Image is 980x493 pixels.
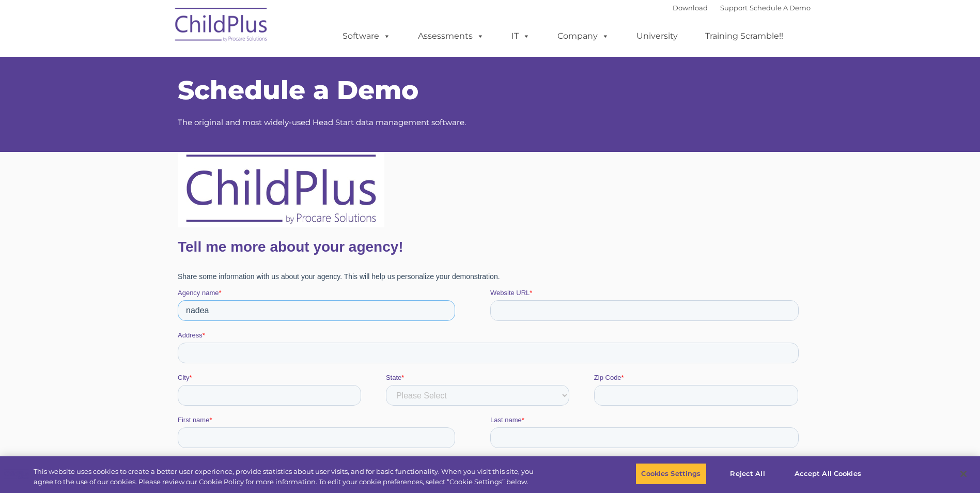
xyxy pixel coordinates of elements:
a: Support [720,4,748,12]
button: Cookies Settings [635,463,706,485]
button: Close [952,463,975,485]
a: Training Scramble!! [695,26,794,47]
span: The original and most widely-used Head Start data management software. [178,117,466,127]
a: Software [332,26,401,47]
a: Company [547,26,619,47]
a: University [626,26,688,47]
span: Phone number [208,306,252,314]
span: Job title [416,306,440,314]
div: This website uses cookies to create a better user experience, provide statistics about user visit... [34,467,539,487]
input: HS [3,442,9,449]
input: EHS [3,456,9,463]
span: Zip Code [416,222,444,229]
legend: Non Head Start funding totals [416,386,625,392]
span: State [208,222,224,229]
span: Home Based [12,484,51,492]
span: EHS [12,456,26,464]
span: Website URL [313,137,352,145]
input: PreK [3,470,9,476]
span: Schedule a Demo [178,74,418,106]
button: Accept All Cookies [789,463,867,485]
img: ChildPlus by Procare Solutions [170,1,273,52]
span: Early Head Start Funded Total [208,374,298,382]
a: Schedule A Demo [750,4,811,12]
a: IT [501,26,540,47]
span: Non Head Start Funded Total [416,374,503,382]
font: | [673,4,811,12]
a: Assessments [408,26,494,47]
a: Download [673,4,708,12]
legend: Total Early Head Start funding count [208,386,416,392]
input: Home Based [3,484,9,490]
span: PreK [12,470,27,478]
span: Last name [313,264,344,272]
button: Reject All [715,463,780,485]
span: HS [12,442,21,450]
